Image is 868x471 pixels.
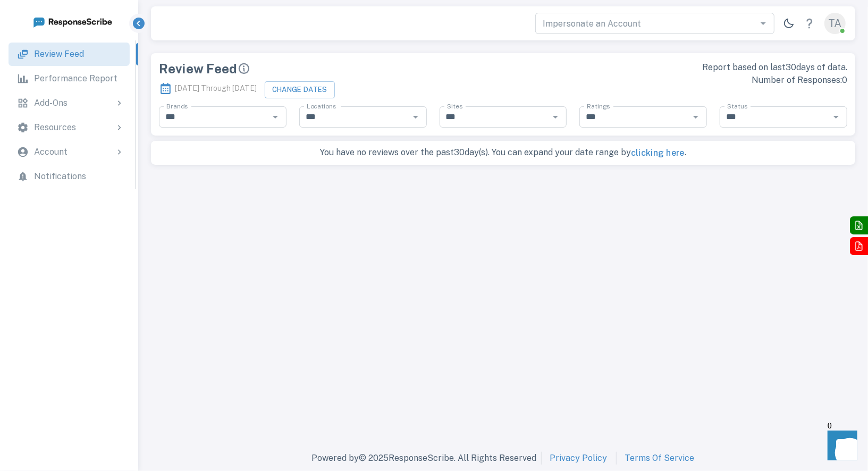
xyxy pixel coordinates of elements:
[34,48,84,61] p: Review Feed
[510,61,848,74] p: Report based on last 30 days of data.
[9,116,130,139] div: Resources
[756,16,771,31] button: Open
[447,102,462,111] label: Sites
[307,102,336,111] label: Locations
[625,452,695,465] a: Terms Of Service
[9,91,130,115] div: Add-Ons
[312,452,537,465] p: Powered by © 2025 ResponseScribe. All Rights Reserved
[34,97,68,110] p: Add-Ons
[34,121,76,134] p: Resources
[550,452,608,465] a: Privacy Policy
[159,79,257,99] p: [DATE] Through [DATE]
[850,237,868,255] button: Export to PDF
[850,216,868,234] button: Export to Excel
[32,15,112,28] img: logo
[799,13,820,34] a: Help Center
[548,110,563,124] button: Open
[818,423,863,469] iframe: Front Chat
[34,146,68,158] p: Account
[829,110,844,124] button: Open
[268,110,283,124] button: Open
[688,110,703,124] button: Open
[34,170,86,183] p: Notifications
[9,67,130,90] a: Performance Report
[727,102,747,111] label: Status
[166,102,188,111] label: Brands
[9,43,130,66] a: Review Feed
[510,74,848,87] p: Number of Responses: 0
[34,72,117,85] p: Performance Report
[631,147,685,159] button: clicking here
[587,102,610,111] label: Ratings
[159,61,497,76] div: Review Feed
[9,140,130,164] div: Account
[9,165,130,188] a: Notifications
[265,81,335,98] button: Change Dates
[156,146,850,159] p: You have no reviews over the past 30 day(s). You can expand your date range by .
[824,13,846,34] div: TA
[408,110,423,124] button: Open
